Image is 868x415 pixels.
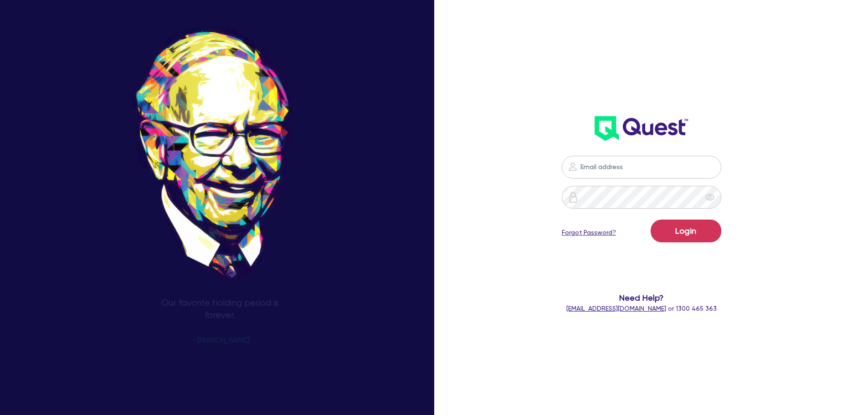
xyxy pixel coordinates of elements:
a: Forgot Password? [562,228,616,237]
span: Need Help? [525,292,758,304]
span: eye [705,193,714,202]
a: [EMAIL_ADDRESS][DOMAIN_NAME] [566,305,666,312]
img: icon-password [567,161,578,172]
span: or 1300 465 363 [566,305,717,312]
img: wH2k97JdezQIQAAAABJRU5ErkJggg== [595,116,688,141]
img: icon-password [568,192,579,203]
span: - [PERSON_NAME] [191,337,248,344]
button: Login [651,220,721,242]
input: Email address [562,156,721,179]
